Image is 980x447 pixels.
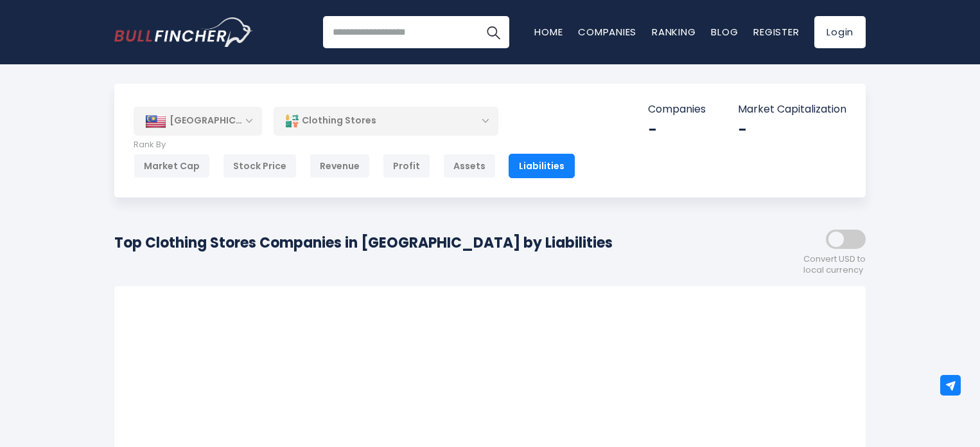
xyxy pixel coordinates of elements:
[738,120,846,140] div: -
[134,154,210,178] div: Market Cap
[711,25,738,39] a: Blog
[310,154,370,178] div: Revenue
[534,25,563,39] a: Home
[223,154,297,178] div: Stock Price
[383,154,430,178] div: Profit
[578,25,636,39] a: Companies
[648,120,706,140] div: -
[814,16,866,48] a: Login
[114,232,613,253] h1: Top Clothing Stores Companies in [GEOGRAPHIC_DATA] by Liabilities
[803,254,866,276] span: Convert USD to local currency
[114,17,253,47] img: Bullfincher logo
[477,16,509,48] button: Search
[648,103,706,116] p: Companies
[274,106,498,136] div: Clothing Stores
[738,103,846,116] p: Market Capitalization
[509,154,575,178] div: Liabilities
[114,17,252,47] a: Go to homepage
[753,25,799,39] a: Register
[134,107,262,135] div: [GEOGRAPHIC_DATA]
[652,25,696,39] a: Ranking
[443,154,496,178] div: Assets
[134,140,575,151] p: Rank By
